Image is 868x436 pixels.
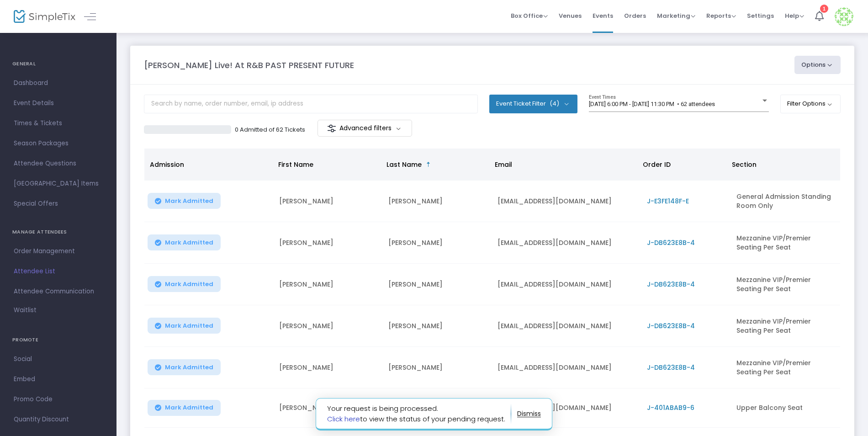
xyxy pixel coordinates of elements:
span: Mark Admitted [165,197,213,205]
input: Search by name, order number, email, ip address [144,95,478,113]
m-button: Advanced filters [318,120,412,137]
img: filter [327,124,336,133]
span: Times & Tickets [14,117,103,129]
button: Mark Admitted [148,234,221,250]
td: [EMAIL_ADDRESS][DOMAIN_NAME] [492,264,641,305]
div: 1 [820,5,828,13]
span: Mark Admitted [165,239,213,246]
span: Event Details [14,97,103,109]
button: dismiss [517,407,541,421]
button: Mark Admitted [148,193,221,209]
span: Events [593,4,613,27]
span: Attendee List [14,266,103,277]
span: Mark Admitted [165,281,213,288]
span: Social [14,353,103,365]
td: [EMAIL_ADDRESS][DOMAIN_NAME] [492,305,641,347]
span: J-DB623E8B-4 [647,363,695,372]
span: Last Name [386,160,422,169]
span: Promo Code [14,393,103,405]
button: Mark Admitted [148,400,221,416]
span: [GEOGRAPHIC_DATA] Items [14,178,103,190]
td: [PERSON_NAME] [274,222,383,264]
td: [EMAIL_ADDRESS][DOMAIN_NAME] [492,181,641,222]
span: J-E3FE148F-E [647,197,689,206]
span: Mark Admitted [165,404,213,411]
td: Mezzanine VIP/Premier Seating Per Seat [731,222,840,264]
td: Befford [383,388,492,428]
span: Embed [14,373,103,385]
span: Reports [706,11,736,20]
td: General Admission Standing Room Only [731,181,840,222]
span: Attendee Communication [14,286,103,298]
td: [EMAIL_ADDRESS][DOMAIN_NAME] [492,388,641,428]
span: (4) [550,100,559,107]
span: Box Office [511,11,548,20]
span: Marketing [657,11,695,20]
h4: GENERAL [12,55,104,73]
td: [PERSON_NAME] [274,264,383,305]
span: J-401ABAB9-6 [647,403,694,412]
h4: PROMOTE [12,331,104,349]
td: [PERSON_NAME] [274,347,383,388]
button: Options [794,56,841,74]
span: Orders [624,4,646,27]
span: Season Packages [14,138,103,149]
td: [PERSON_NAME] [274,305,383,347]
h4: MANAGE ATTENDEES [12,223,104,241]
span: First Name [278,160,313,169]
span: Dashboard [14,77,103,89]
span: Help [785,11,804,20]
button: Filter Options [780,95,841,113]
span: Order ID [643,160,671,169]
span: Waitlist [14,306,37,315]
p: 0 Admitted of 62 Tickets [235,125,305,134]
span: Email [495,160,512,169]
td: [PERSON_NAME] [383,222,492,264]
span: Mark Admitted [165,322,213,330]
td: Mezzanine VIP/Premier Seating Per Seat [731,305,840,347]
td: [EMAIL_ADDRESS][DOMAIN_NAME] [492,347,641,388]
span: Special Offers [14,198,103,210]
button: Mark Admitted [148,276,221,292]
span: Attendee Questions [14,158,103,170]
td: [PERSON_NAME] [383,181,492,222]
td: [PERSON_NAME] [383,305,492,347]
td: Upper Balcony Seat [731,388,840,428]
td: [PERSON_NAME] [274,388,383,428]
span: Settings [747,4,774,27]
span: Admission [150,160,184,169]
span: Order Management [14,245,103,257]
td: [EMAIL_ADDRESS][DOMAIN_NAME] [492,222,641,264]
span: J-DB623E8B-4 [647,238,695,247]
td: Mezzanine VIP/Premier Seating Per Seat [731,347,840,388]
td: Mezzanine VIP/Premier Seating Per Seat [731,264,840,305]
m-panel-title: [PERSON_NAME] Live! At R&B PAST PRESENT FUTURE [144,59,354,71]
span: [DATE] 6:00 PM - [DATE] 11:30 PM • 62 attendees [589,101,715,107]
span: Quantity Discount [14,414,103,425]
span: Venues [559,4,582,27]
span: J-DB623E8B-4 [647,280,695,289]
td: [PERSON_NAME] [383,347,492,388]
button: Mark Admitted [148,318,221,334]
span: Mark Admitted [165,364,213,371]
button: Event Ticket Filter(4) [489,95,577,113]
span: Sortable [425,161,432,168]
a: Click here [327,414,360,424]
span: Your request is being processed. to view the status of your pending request. [327,404,511,424]
button: Mark Admitted [148,359,221,375]
td: [PERSON_NAME] [274,181,383,222]
span: J-DB623E8B-4 [647,321,695,330]
span: Section [732,160,757,169]
td: [PERSON_NAME] [383,264,492,305]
